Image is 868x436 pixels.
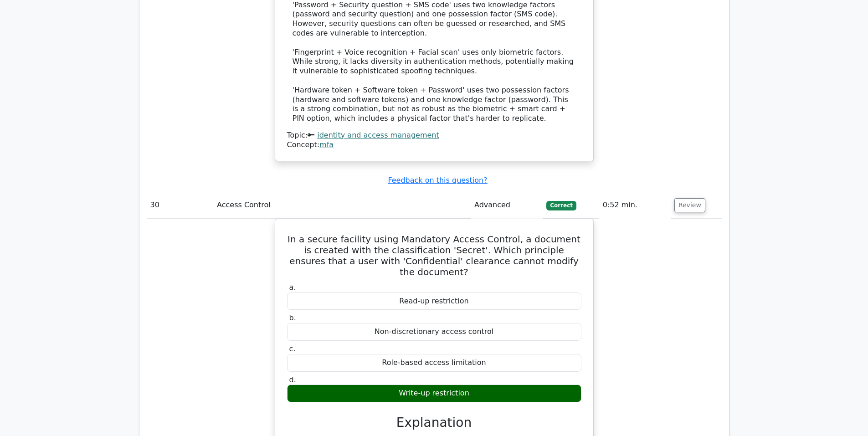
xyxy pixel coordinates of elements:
button: Review [674,198,705,212]
span: a. [289,283,296,292]
div: Read-up restriction [287,292,581,310]
h3: Explanation [293,415,576,431]
div: Topic: [287,131,581,140]
td: 0:52 min. [599,192,671,218]
h5: In a secure facility using Mandatory Access Control, a document is created with the classificatio... [286,234,582,277]
a: identity and access management [317,131,439,139]
div: Write-up restriction [287,385,581,402]
a: Feedback on this question? [388,176,487,185]
span: d. [289,375,296,384]
div: Concept: [287,140,581,150]
td: Advanced [471,192,543,218]
a: mfa [319,140,334,149]
div: Non-discretionary access control [287,323,581,341]
div: Role-based access limitation [287,354,581,372]
span: Correct [546,201,576,210]
td: Access Control [213,192,471,218]
td: 30 [147,192,214,218]
span: c. [289,344,296,353]
span: b. [289,313,296,322]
